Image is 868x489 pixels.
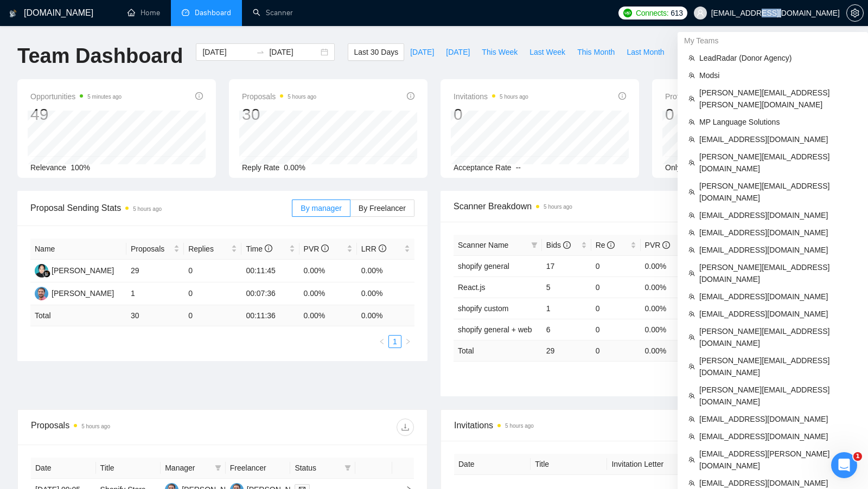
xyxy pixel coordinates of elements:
td: 6 [542,319,591,340]
a: searchScanner [253,8,293,17]
span: Relevance [30,163,66,172]
span: -- [516,163,521,172]
a: D[PERSON_NAME] [35,266,114,274]
span: Proposals [131,243,171,255]
span: Dashboard [195,8,231,17]
span: [EMAIL_ADDRESS][DOMAIN_NAME] [699,308,857,320]
span: Time [246,244,272,253]
td: 0 [184,260,241,282]
span: Scanner Breakdown [454,200,838,213]
span: info-circle [407,92,414,100]
div: [PERSON_NAME] [52,287,114,299]
time: 5 minutes ago [87,94,122,100]
td: 00:11:36 [241,305,299,326]
td: Total [30,305,126,326]
span: Головна [20,365,53,373]
span: left [379,338,385,345]
span: [EMAIL_ADDRESS][DOMAIN_NAME] [699,413,857,425]
span: By manager [301,204,341,213]
span: [PERSON_NAME][EMAIL_ADDRESS][DOMAIN_NAME] [699,151,857,175]
span: team [688,119,695,125]
span: Invitations [454,419,837,432]
p: Dashboard [11,179,193,191]
h2: 9 колекцій(-її) [11,64,206,77]
td: 1 [126,282,184,305]
span: team [688,363,695,370]
button: Повідомлення [72,338,144,382]
span: Статей: 4 [11,151,49,162]
span: team [688,270,695,276]
td: 30 [126,305,184,326]
a: 1 [389,336,401,348]
span: swap-right [256,48,265,56]
input: Пошук в статтях [7,29,210,50]
span: LeadRadar (Donor Agency) [699,52,857,64]
td: 00:07:36 [241,282,299,305]
span: Статей: 6 [11,278,49,289]
li: Next Page [401,335,414,348]
span: [DATE] [446,46,470,58]
span: Status [295,462,340,474]
span: info-circle [265,244,272,252]
time: 5 hours ago [133,206,162,212]
td: 0 [591,255,641,276]
img: gigradar-bm.png [43,270,50,278]
span: [EMAIL_ADDRESS][DOMAIN_NAME] [699,244,857,256]
td: 0 [591,319,641,340]
span: team [688,456,695,463]
span: Last Week [529,46,565,58]
a: homeHome [127,8,160,17]
td: 0.00% [299,282,357,305]
a: shopify general + web [458,325,532,334]
td: 0.00% [357,260,414,282]
span: team [688,189,695,195]
td: 0.00% [299,260,357,282]
span: team [688,393,695,399]
div: 30 [242,104,316,125]
td: 0.00% [641,298,690,319]
img: logo [9,5,17,22]
td: 0 [184,305,241,326]
span: team [688,311,695,317]
span: This Week [482,46,518,58]
span: 0.00% [284,163,305,172]
span: [PERSON_NAME][EMAIL_ADDRESS][DOMAIN_NAME] [699,261,857,285]
span: setting [847,9,863,17]
td: 0.00 % [641,340,690,361]
span: [EMAIL_ADDRESS][DOMAIN_NAME] [699,209,857,221]
button: Допомога [145,338,217,382]
span: team [688,247,695,253]
button: setting [846,4,864,22]
span: Last 30 Days [354,46,398,58]
span: Bids [546,241,571,249]
p: GigRadar Quick Start [11,95,193,106]
span: team [688,136,695,143]
span: Manager [165,462,210,474]
span: LRR [361,244,386,253]
div: 0 [665,104,750,125]
span: [PERSON_NAME][EMAIL_ADDRESS][DOMAIN_NAME] [699,180,857,204]
span: filter [215,465,221,471]
span: [EMAIL_ADDRESS][DOMAIN_NAME] [699,477,857,489]
th: Replies [184,239,241,260]
span: Proposal Sending Stats [30,201,292,215]
span: to [256,48,265,56]
td: Total [454,340,542,361]
h1: Team Dashboard [17,43,183,69]
td: 0.00 % [299,305,357,326]
span: dashboard [182,9,189,16]
span: Only exclusive agency members [665,163,775,172]
span: Статей: 2 [11,320,49,331]
span: Статей: 20 [11,108,54,120]
time: 5 hours ago [500,94,528,100]
span: [EMAIL_ADDRESS][DOMAIN_NAME] [699,133,857,145]
span: filter [344,465,351,471]
td: 00:11:45 [241,260,299,282]
span: [EMAIL_ADDRESS][DOMAIN_NAME] [699,291,857,303]
td: 0.00% [641,255,690,276]
button: [DATE] [404,43,440,61]
p: Upwork Basics [11,137,193,149]
div: [PERSON_NAME] [52,265,114,276]
button: go back [7,4,28,25]
span: right [405,338,411,345]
